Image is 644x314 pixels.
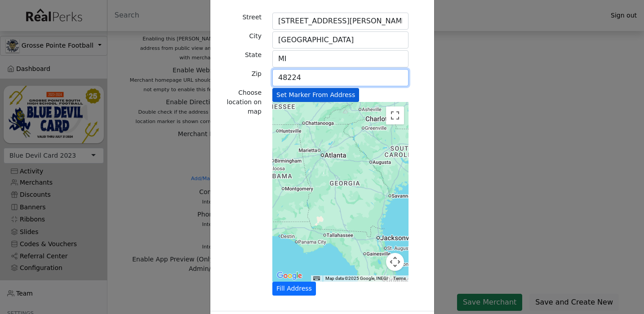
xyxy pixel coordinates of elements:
[386,253,404,271] button: Map camera controls
[275,270,304,282] img: Google
[245,50,262,60] label: State
[313,275,320,282] button: Keyboard shortcuts
[272,282,316,296] button: Fill Address
[386,106,404,124] button: Toggle fullscreen view
[393,276,406,281] a: Terms (opens in new tab)
[272,88,359,102] button: Set Marker From Address
[275,270,304,282] a: Open this area in Google Maps (opens a new window)
[325,276,388,281] span: Map data ©2025 Google, INEGI
[252,69,262,79] label: Zip
[242,13,262,22] label: Street
[218,88,262,116] label: Choose location on map
[249,31,262,41] label: City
